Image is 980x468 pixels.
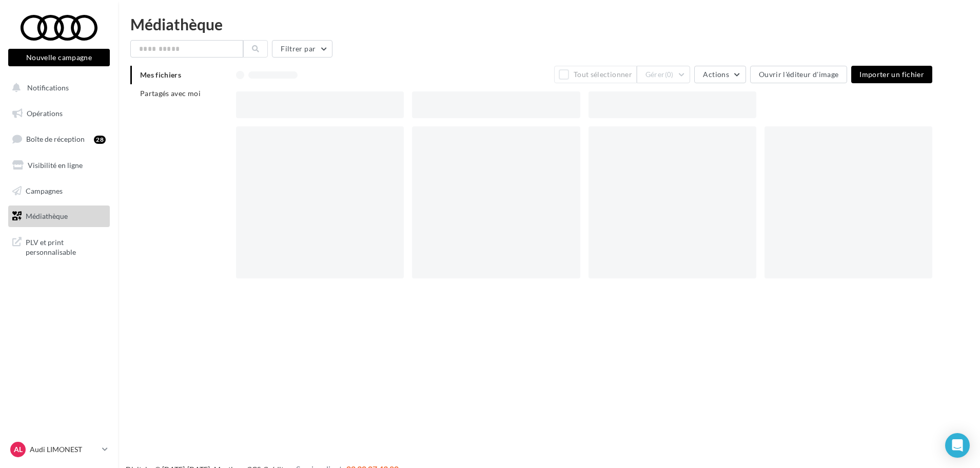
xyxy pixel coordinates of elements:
[28,161,83,170] span: Visibilité en ligne
[27,83,69,92] span: Notifications
[6,77,108,99] button: Notifications
[703,70,729,79] span: Actions
[637,66,691,83] button: Gérer(0)
[272,40,332,58] button: Filtrer par
[6,205,112,227] a: Médiathèque
[6,155,112,176] a: Visibilité en ligne
[859,70,924,79] span: Importer un fichier
[750,66,847,83] button: Ouvrir l'éditeur d'image
[554,66,636,83] button: Tout sélectionner
[851,66,932,83] button: Importer un fichier
[140,89,201,98] span: Partagés avec moi
[6,231,112,261] a: PLV et print personnalisable
[26,212,68,220] span: Médiathèque
[26,135,85,143] span: Boîte de réception
[26,186,63,195] span: Campagnes
[694,66,746,83] button: Actions
[665,70,674,79] span: (0)
[6,128,112,150] a: Boîte de réception28
[14,444,23,455] span: AL
[6,180,112,202] a: Campagnes
[945,433,970,458] div: Open Intercom Messenger
[26,235,106,257] span: PLV et print personnalisable
[8,440,110,459] a: AL Audi LIMONEST
[27,109,63,118] span: Opérations
[8,49,110,66] button: Nouvelle campagne
[6,103,112,124] a: Opérations
[130,16,968,32] div: Médiathèque
[30,444,98,455] p: Audi LIMONEST
[94,136,106,144] div: 28
[140,70,181,79] span: Mes fichiers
